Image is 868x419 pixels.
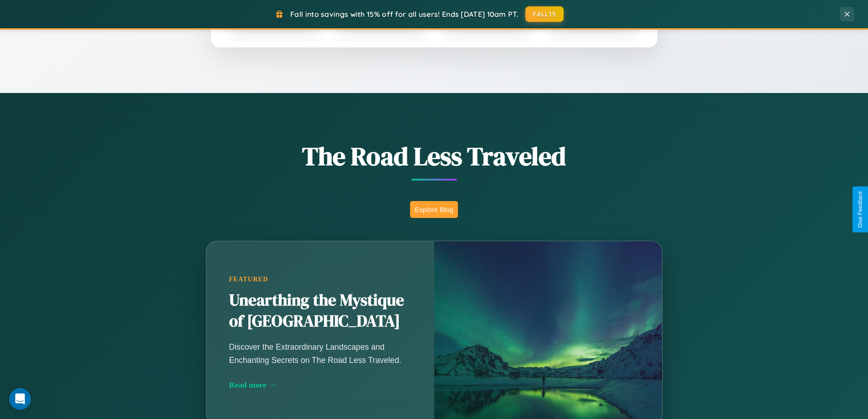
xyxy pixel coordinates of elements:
div: Featured [229,275,411,283]
iframe: Intercom live chat [9,388,31,410]
button: FALL15 [525,6,564,22]
div: Read more → [229,380,411,390]
button: Explore Blog [410,201,458,218]
p: Discover the Extraordinary Landscapes and Enchanting Secrets on The Road Less Traveled. [229,341,411,366]
h2: Unearthing the Mystique of [GEOGRAPHIC_DATA] [229,290,411,332]
h1: The Road Less Traveled [161,139,708,174]
div: Give Feedback [857,191,863,228]
span: Fall into savings with 15% off for all users! Ends [DATE] 10am PT. [290,10,519,19]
